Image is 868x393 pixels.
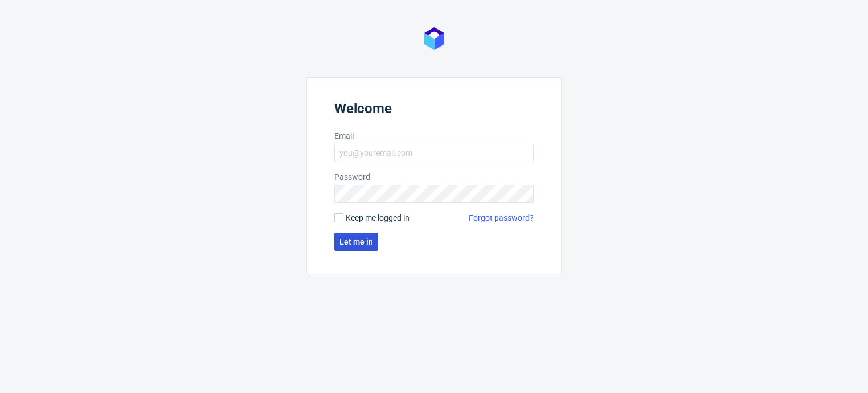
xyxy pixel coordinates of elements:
[334,144,534,162] input: you@youremail.com
[339,238,373,246] span: Let me in
[469,212,534,224] a: Forgot password?
[334,171,534,183] label: Password
[334,101,534,121] header: Welcome
[346,212,410,224] span: Keep me logged in
[334,130,534,142] label: Email
[334,233,378,251] button: Let me in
